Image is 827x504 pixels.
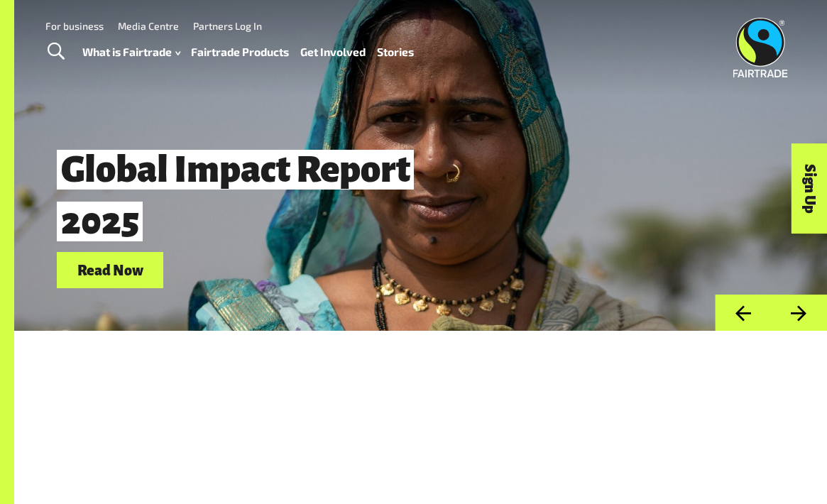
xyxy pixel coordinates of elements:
a: Fairtrade Products [191,42,289,62]
a: Toggle Search [38,34,73,70]
a: Partners Log In [193,20,262,32]
a: Read Now [57,252,163,288]
a: For business [45,20,104,32]
button: Previous [715,295,771,331]
span: Global Impact Report 2025 [57,150,414,242]
button: Next [771,295,827,331]
a: Get Involved [300,42,366,62]
a: Media Centre [118,20,179,32]
a: Stories [377,42,414,62]
a: What is Fairtrade [82,42,180,62]
img: Fairtrade Australia New Zealand logo [733,18,787,77]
